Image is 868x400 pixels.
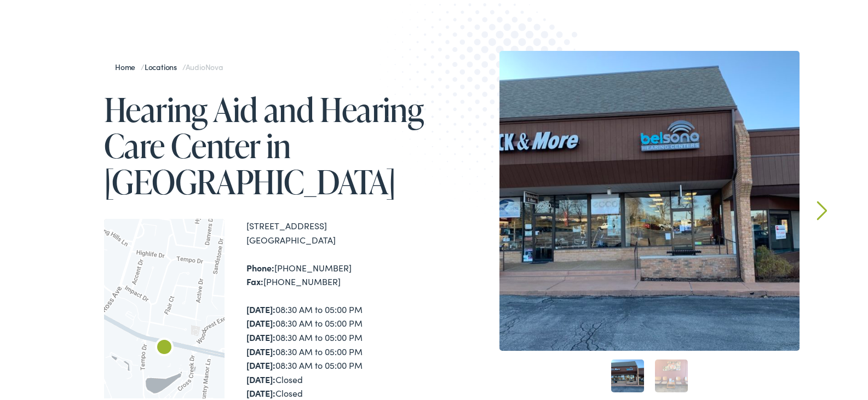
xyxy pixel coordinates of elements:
[246,344,275,356] strong: [DATE]:
[611,358,644,391] a: 1
[246,259,438,287] div: [PHONE_NUMBER] [PHONE_NUMBER]
[655,358,688,391] a: 2
[246,329,275,341] strong: [DATE]:
[246,357,275,369] strong: [DATE]:
[104,90,438,198] h1: Hearing Aid and Hearing Care Center in [GEOGRAPHIC_DATA]
[246,274,263,286] strong: Fax:
[246,315,275,327] strong: [DATE]:
[246,372,275,384] strong: [DATE]:
[115,60,141,71] a: Home
[145,60,182,71] a: Locations
[246,301,438,399] div: 08:30 AM to 05:00 PM 08:30 AM to 05:00 PM 08:30 AM to 05:00 PM 08:30 AM to 05:00 PM 08:30 AM to 0...
[246,260,274,272] strong: Phone:
[115,60,223,71] span: / /
[817,199,827,219] a: Next
[151,334,177,360] div: AudioNova
[246,217,438,245] div: [STREET_ADDRESS] [GEOGRAPHIC_DATA]
[186,60,223,71] span: AudioNova
[246,385,275,397] strong: [DATE]:
[246,302,275,314] strong: [DATE]:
